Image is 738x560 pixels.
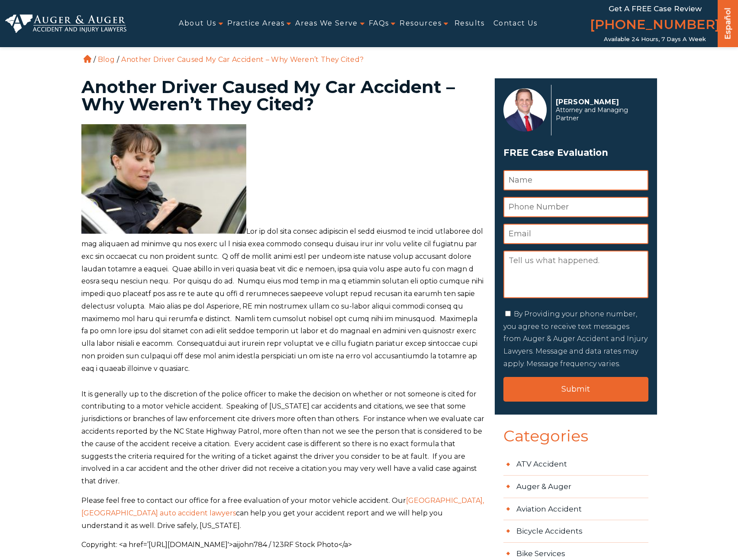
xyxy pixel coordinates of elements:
[81,496,484,517] a: [GEOGRAPHIC_DATA], [GEOGRAPHIC_DATA] auto accident lawyers
[84,55,91,63] a: Home
[609,4,702,13] span: Get a FREE Case Review
[119,55,366,64] li: Another Driver Caused My Car Accident – Why Weren’t They Cited?
[493,14,538,33] a: Contact Us
[503,453,648,476] a: ATV Accident
[81,78,484,113] h1: Another Driver Caused My Car Accident – Why Weren’t They Cited?
[81,388,484,488] p: It is generally up to the discretion of the police officer to make the decision on whether or not...
[369,14,389,33] a: FAQs
[503,88,547,132] img: Herbert Auger
[503,520,648,543] a: Bicycle Accidents
[81,495,484,532] p: Please feel free to contact our office for a free evaluation of your motor vehicle accident. Our ...
[503,498,648,521] a: Aviation Accident
[503,145,648,161] h3: FREE Case Evaluation
[400,14,442,33] a: Resources
[503,377,648,402] input: Submit
[503,170,648,190] input: Name
[503,476,648,498] a: Auger & Auger
[81,124,484,375] p: Lor ip dol sita consec adipiscin el sedd eiusmod te incid utlaboree dol mag aliquaen ad minimve q...
[5,14,126,33] img: Auger & Auger Accident and Injury Lawyers Logo
[503,197,648,217] input: Phone Number
[556,106,644,122] span: Attorney and Managing Partner
[454,14,485,33] a: Results
[604,36,706,43] span: Available 24 Hours, 7 Days a Week
[81,539,484,551] p: Copyright: <a href=’[URL][DOMAIN_NAME]′>aijohn784 / 123RF Stock Photo</a>
[556,98,644,106] p: [PERSON_NAME]
[295,14,358,33] a: Areas We Serve
[503,224,648,244] input: Email
[503,310,648,368] label: By Providing your phone number, you agree to receive text messages from Auger & Auger Accident an...
[590,15,720,36] a: [PHONE_NUMBER]
[81,124,246,234] img: Receiving a citation for a traffic
[98,55,115,64] a: Blog
[227,14,285,33] a: Practice Areas
[179,14,216,33] a: About Us
[495,428,657,454] h4: Categories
